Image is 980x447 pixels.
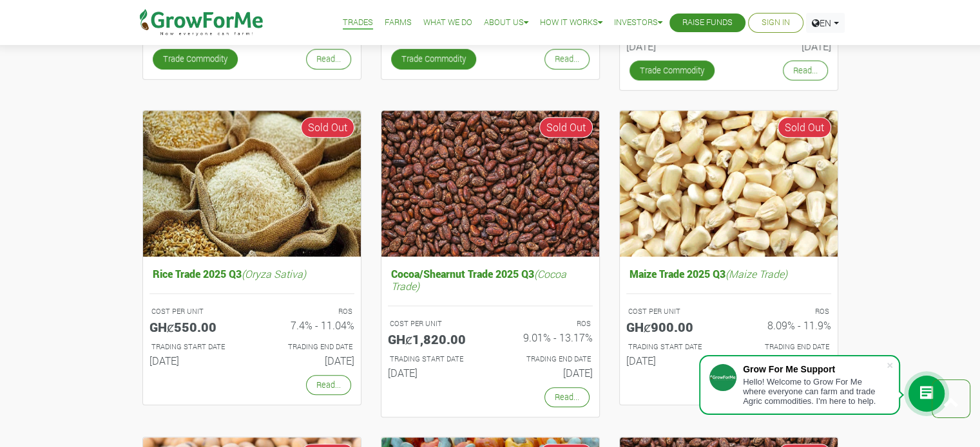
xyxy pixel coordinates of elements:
a: Rice Trade 2025 Q3(Oryza Sativa) COST PER UNIT GHȼ550.00 ROS 7.4% - 11.04% TRADING START DATE [DA... [149,264,354,372]
p: Estimated Trading Start Date [151,342,240,352]
p: Estimated Trading Start Date [628,342,717,352]
h6: [DATE] [626,354,719,367]
div: Hello! Welcome to Grow For Me where everyone can farm and trade Agric commodities. I'm here to help. [743,377,886,406]
h6: [DATE] [149,354,242,367]
p: ROS [502,318,591,329]
h5: GHȼ550.00 [149,319,242,334]
a: Read... [306,375,351,395]
a: Read... [783,60,828,80]
a: How it Works [540,16,602,30]
h6: [DATE] [626,40,719,52]
h6: [DATE] [738,354,831,367]
a: Cocoa/Shearnut Trade 2025 Q3(Cocoa Trade) COST PER UNIT GHȼ1,820.00 ROS 9.01% - 13.17% TRADING ST... [388,264,593,384]
a: What We Do [423,16,472,30]
div: Grow For Me Support [743,364,886,374]
span: Sold Out [539,117,593,138]
span: Sold Out [778,117,831,138]
p: Estimated Trading End Date [264,342,352,352]
p: COST PER UNIT [390,318,479,329]
i: (Maize Trade) [725,267,787,280]
h5: GHȼ1,820.00 [388,331,481,347]
a: Read... [544,387,590,407]
img: growforme image [143,111,361,257]
h5: Cocoa/Shearnut Trade 2025 Q3 [388,264,593,295]
h6: 7.4% - 11.04% [262,319,354,331]
h6: [DATE] [262,354,354,367]
a: Trades [343,16,373,30]
h6: 9.01% - 13.17% [500,331,593,343]
h6: [DATE] [500,367,593,379]
img: growforme image [381,111,599,257]
h5: Rice Trade 2025 Q3 [149,264,354,283]
a: Read... [306,49,351,69]
a: Trade Commodity [629,60,715,80]
h5: Maize Trade 2025 Q3 [626,264,831,283]
p: Estimated Trading End Date [740,342,829,352]
a: Trade Commodity [391,49,476,69]
span: Sold Out [301,117,354,138]
a: Investors [614,16,662,30]
a: Read... [544,49,590,69]
i: (Cocoa Trade) [391,267,566,293]
p: ROS [740,306,829,317]
a: Farms [385,16,412,30]
img: growforme image [620,111,838,257]
a: Maize Trade 2025 Q3(Maize Trade) COST PER UNIT GHȼ900.00 ROS 8.09% - 11.9% TRADING START DATE [DA... [626,264,831,372]
a: Sign In [762,16,790,30]
p: COST PER UNIT [628,306,717,317]
p: Estimated Trading End Date [502,354,591,365]
p: Estimated Trading Start Date [390,354,479,365]
h6: [DATE] [388,367,481,379]
a: Raise Funds [682,16,733,30]
h6: 8.09% - 11.9% [738,319,831,331]
a: About Us [484,16,528,30]
p: ROS [264,306,352,317]
a: EN [806,13,845,33]
h5: GHȼ900.00 [626,319,719,334]
p: COST PER UNIT [151,306,240,317]
h6: [DATE] [738,40,831,52]
i: (Oryza Sativa) [242,267,306,280]
a: Trade Commodity [153,49,238,69]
